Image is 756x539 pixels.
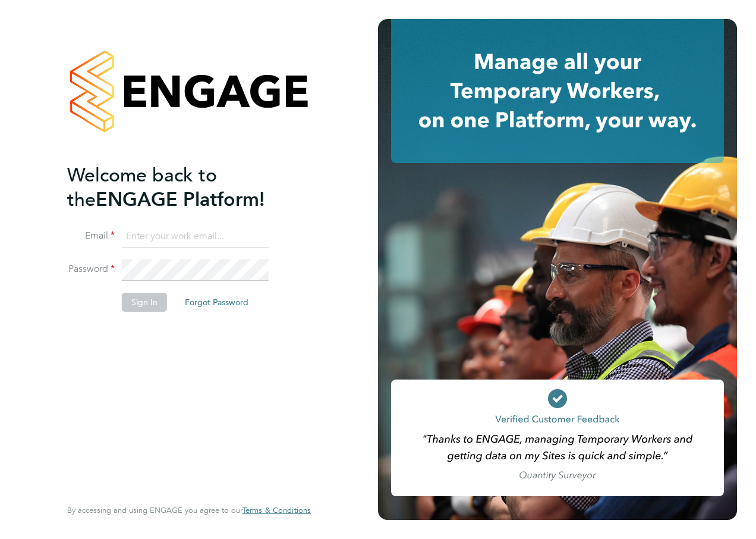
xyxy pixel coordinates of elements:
button: Sign In [122,293,167,312]
h2: ENGAGE Platform! [67,163,299,212]
span: Terms & Conditions [242,505,311,515]
input: Enter your work email... [122,226,269,247]
a: Terms & Conditions [242,506,311,515]
label: Email [67,230,115,242]
label: Password [67,263,115,275]
span: Welcome back to the [67,164,217,211]
span: By accessing and using ENGAGE you agree to our [67,505,311,515]
button: Forgot Password [175,293,258,312]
